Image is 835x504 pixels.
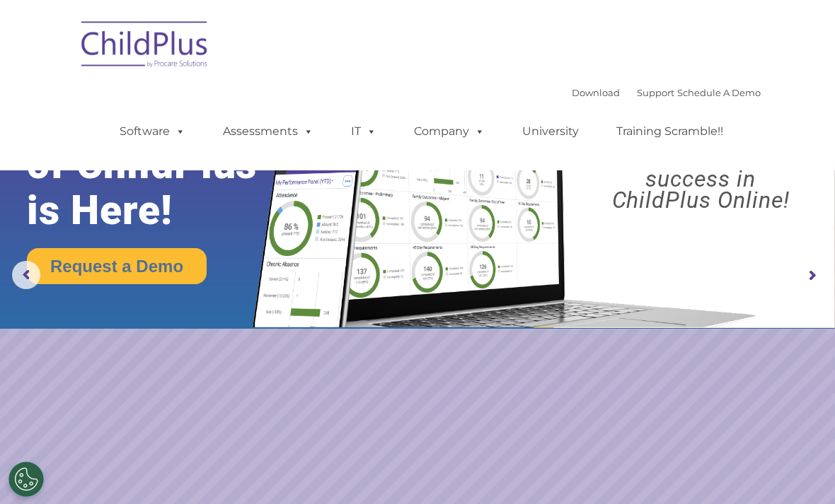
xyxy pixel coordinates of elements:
a: Schedule A Demo [677,87,761,98]
a: Assessments [209,117,328,146]
img: ChildPlus by Procare Solutions [74,11,216,82]
a: IT [337,117,391,146]
a: Training Scramble!! [602,117,737,146]
a: Software [105,117,200,146]
a: Company [400,117,499,146]
a: Support [637,87,674,98]
rs-layer: The Future of ChildPlus is Here! [27,95,294,233]
button: Cookies Settings [8,462,44,497]
a: University [508,117,593,146]
a: Download [572,87,620,98]
font: | [572,87,761,98]
a: Request a Demo [27,248,207,284]
rs-layer: Boost your productivity and streamline your success in ChildPlus Online! [577,105,824,211]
